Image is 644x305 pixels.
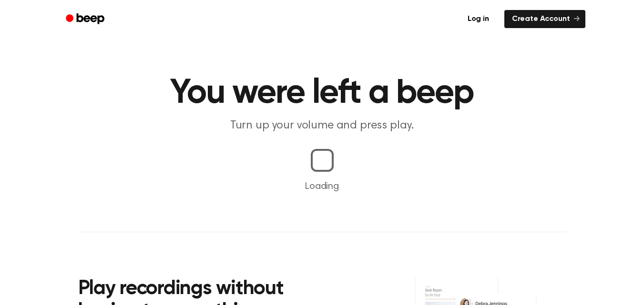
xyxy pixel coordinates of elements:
h1: You were left a beep [78,76,566,110]
a: Create Account [504,10,585,28]
a: Beep [59,10,113,29]
a: Log in [458,8,499,30]
p: Loading [11,179,633,194]
p: Turn up your volume and press play. [139,118,505,134]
